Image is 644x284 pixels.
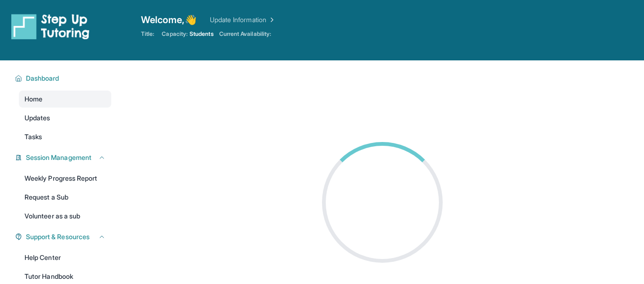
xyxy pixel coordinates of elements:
[219,30,271,38] span: Current Availability:
[25,132,42,142] span: Tasks
[162,30,188,38] span: Capacity:
[19,249,111,266] a: Help Center
[19,91,111,108] a: Home
[19,208,111,225] a: Volunteer as a sub
[19,189,111,206] a: Request a Sub
[11,13,90,40] img: logo
[25,94,42,104] span: Home
[141,30,154,38] span: Title:
[190,30,214,38] span: Students
[26,232,90,242] span: Support & Resources
[19,170,111,187] a: Weekly Progress Report
[19,109,111,126] a: Updates
[25,113,50,123] span: Updates
[266,15,276,25] img: Chevron Right
[22,232,106,242] button: Support & Resources
[19,128,111,145] a: Tasks
[26,74,59,83] span: Dashboard
[141,13,197,26] span: Welcome, 👋
[210,15,276,25] a: Update Information
[22,153,106,162] button: Session Management
[26,153,91,162] span: Session Management
[22,74,106,83] button: Dashboard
